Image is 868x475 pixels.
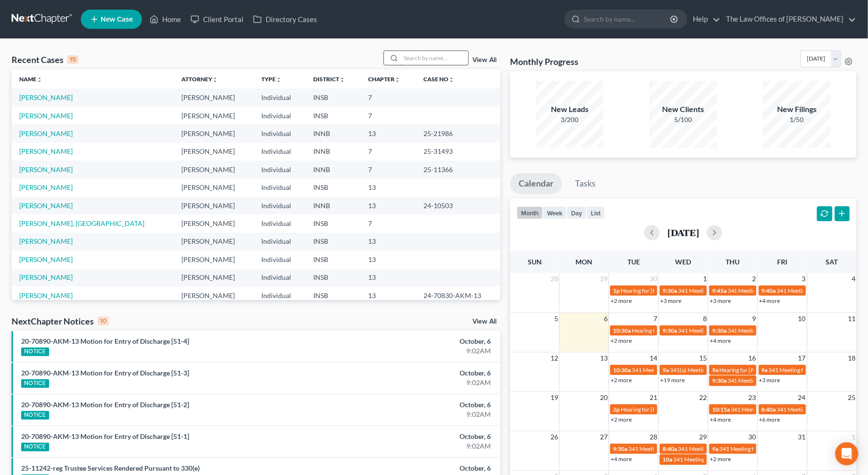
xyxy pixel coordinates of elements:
a: [PERSON_NAME] [19,93,73,101]
h2: [DATE] [667,227,699,237]
span: 31 [797,431,807,443]
span: 3 [801,273,807,285]
a: [PERSON_NAME] [19,273,73,281]
div: 15 [67,55,78,64]
a: +4 more [710,416,731,423]
td: [PERSON_NAME] [174,214,254,232]
span: 28 [549,273,559,285]
i: unfold_more [339,77,345,83]
input: Search by name... [401,51,468,65]
span: 4 [851,273,856,285]
i: unfold_more [37,77,42,83]
span: 9a [663,366,669,374]
td: Individual [254,214,306,232]
td: INSB [306,88,360,106]
td: Individual [254,161,306,178]
td: Individual [254,197,306,214]
div: October, 6 [341,432,491,441]
a: Calendar [510,173,562,194]
a: Districtunfold_more [313,75,345,83]
span: 24 [797,392,807,403]
td: Individual [254,178,306,196]
span: 18 [847,352,856,364]
td: 13 [360,178,416,196]
a: [PERSON_NAME] [19,165,73,174]
span: 12 [549,352,559,364]
span: 1 [851,431,856,443]
a: 20-70890-AKM-13 Motion for Entry of Discharge [51-2] [21,400,189,409]
a: [PERSON_NAME] [19,255,73,263]
a: [PERSON_NAME] [19,112,73,120]
span: 341 Meeting for [PERSON_NAME] [728,327,814,334]
td: 7 [360,161,416,178]
td: [PERSON_NAME] [174,161,254,178]
a: Typeunfold_more [261,75,281,83]
span: 14 [649,352,658,364]
a: +2 more [611,376,632,384]
i: unfold_more [395,77,401,83]
td: 13 [360,250,416,268]
span: 341 Meeting for [PERSON_NAME] [673,456,760,463]
span: Hearing for [PERSON_NAME] & [PERSON_NAME] [621,287,747,294]
td: Individual [254,269,306,287]
span: 8:40a [663,445,677,452]
span: 341 Meeting for [PERSON_NAME] & [PERSON_NAME] [728,287,865,294]
span: 25 [847,392,856,403]
td: INNB [306,161,360,178]
div: New Filings [763,104,830,115]
div: 9:02AM [341,441,491,451]
span: 17 [797,352,807,364]
td: 13 [360,287,416,304]
div: New Leads [536,104,603,115]
a: Help [688,11,720,28]
div: NOTICE [21,348,49,356]
td: 7 [360,143,416,161]
a: View All [472,318,497,325]
a: 25-11242-reg Trustee Services Rendered Pursuant to 330(e) [21,464,200,472]
td: Individual [254,88,306,106]
td: [PERSON_NAME] [174,269,254,287]
a: The Law Offices of [PERSON_NAME] [721,11,856,28]
a: 20-70890-AKM-13 Motion for Entry of Discharge [51-1] [21,432,189,440]
td: 7 [360,88,416,106]
span: 9 [752,313,757,325]
span: 341(a) Meeting for [PERSON_NAME] [670,366,763,374]
td: 25-31493 [416,143,500,161]
td: [PERSON_NAME] [174,197,254,214]
a: [PERSON_NAME] [19,237,73,245]
i: unfold_more [213,77,218,83]
a: [PERSON_NAME] [19,291,73,300]
td: Individual [254,107,306,125]
span: 341 Meeting for [PERSON_NAME] [719,445,806,452]
span: Tue [627,258,640,266]
div: NOTICE [21,443,49,451]
span: 341 Meeting for [PERSON_NAME] [678,327,765,334]
span: 9:30a [663,287,677,294]
a: 20-70890-AKM-13 Motion for Entry of Discharge [51-4] [21,337,189,345]
span: 30 [649,273,658,285]
td: 25-11366 [416,161,500,178]
td: INSB [306,250,360,268]
a: [PERSON_NAME] [19,147,73,155]
span: 28 [649,431,658,443]
a: +3 more [660,297,681,304]
td: INSB [306,178,360,196]
a: +2 more [710,455,731,462]
span: Sun [528,258,542,266]
td: 13 [360,197,416,214]
span: 13 [599,352,609,364]
td: 7 [360,107,416,125]
td: [PERSON_NAME] [174,178,254,196]
a: +19 more [660,376,685,384]
span: 7 [652,313,658,325]
span: 19 [549,392,559,403]
span: 16 [748,352,757,364]
span: 2 [752,273,757,285]
td: 24-10503 [416,197,500,214]
td: [PERSON_NAME] [174,107,254,125]
div: Recent Cases [12,54,78,65]
a: Directory Cases [248,11,322,28]
span: Fri [777,258,787,266]
a: View All [472,57,497,63]
span: 20 [599,392,609,403]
